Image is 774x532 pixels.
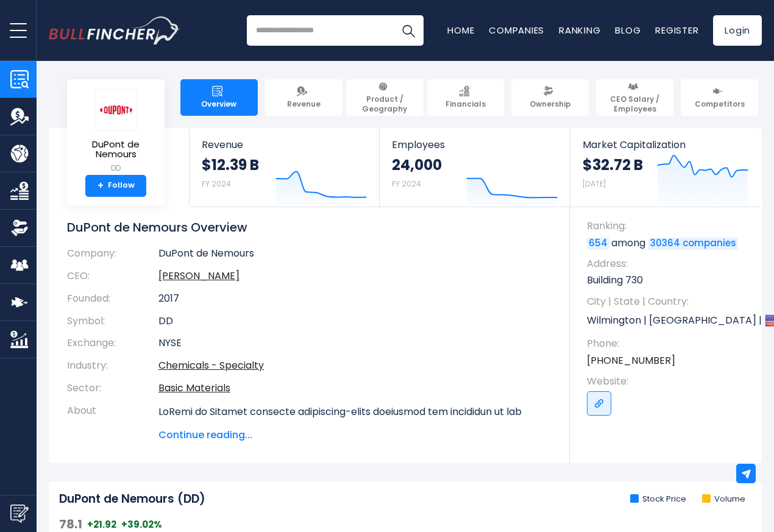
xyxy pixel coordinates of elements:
span: DuPont de Nemours [77,140,155,160]
a: Overview [180,79,258,116]
span: City | State | Country: [587,295,750,308]
th: Symbol: [67,310,158,333]
a: CEO Salary / Employees [596,79,673,116]
span: Financials [446,99,486,109]
p: Wilmington | [GEOGRAPHIC_DATA] | US [587,311,750,330]
a: Revenue $12.39 B FY 2024 [190,128,379,207]
a: Home [447,24,474,37]
a: +Follow [85,175,146,197]
li: Volume [702,494,745,505]
th: Company: [67,247,158,265]
a: Ranking [559,24,600,37]
a: Employees 24,000 FY 2024 [380,128,569,207]
strong: 24,000 [392,155,442,174]
img: Ownership [10,219,29,237]
th: Sector: [67,377,158,400]
img: Bullfincher logo [49,16,180,44]
strong: $32.72 B [583,155,643,174]
a: DuPont de Nemours DD [76,89,155,175]
span: Ownership [530,99,571,109]
span: Competitors [695,99,745,109]
span: Continue reading... [158,428,552,442]
small: [DATE] [583,179,606,189]
strong: + [98,180,104,191]
a: Product / Geography [346,79,424,116]
a: Go to link [587,391,611,416]
a: 654 [587,238,609,250]
span: Phone: [587,337,750,350]
a: Ownership [511,79,589,116]
td: DD [158,310,552,333]
h1: DuPont de Nemours Overview [67,219,552,235]
strong: $12.39 B [202,155,259,174]
li: Stock Price [630,494,686,505]
a: Blog [615,24,641,37]
span: Revenue [287,99,321,109]
small: FY 2024 [392,179,421,189]
th: Industry: [67,355,158,377]
td: DuPont de Nemours [158,247,552,265]
span: Product / Geography [352,94,418,113]
a: Login [713,15,762,46]
span: +39.02% [121,519,162,531]
a: Chemicals - Specialty [158,358,264,372]
td: 2017 [158,288,552,310]
span: Ranking: [587,219,750,233]
span: Address: [587,257,750,271]
a: ceo [158,269,240,283]
th: Founded: [67,288,158,310]
a: Market Capitalization $32.72 B [DATE] [570,128,761,207]
th: CEO: [67,265,158,288]
a: Register [655,24,698,37]
span: Employees [392,139,557,151]
a: 30364 companies [648,238,738,250]
span: +21.92 [87,519,116,531]
span: Revenue [202,139,367,151]
span: Market Capitalization [583,139,748,151]
a: Revenue [265,79,343,116]
td: NYSE [158,332,552,355]
a: [PHONE_NUMBER] [587,354,675,367]
small: DD [77,163,155,174]
span: Overview [201,99,236,109]
span: CEO Salary / Employees [602,94,668,113]
a: Companies [489,24,544,37]
a: Competitors [681,79,758,116]
a: Go to homepage [49,16,180,44]
span: 78.1 [59,516,82,532]
a: Financials [427,79,505,116]
a: Basic Materials [158,381,230,395]
span: Website: [587,375,750,388]
small: FY 2024 [202,179,231,189]
th: About [67,400,158,442]
h2: DuPont de Nemours (DD) [59,492,205,507]
button: Search [393,15,424,46]
p: Building 730 [587,274,750,287]
p: among [587,236,750,250]
th: Exchange: [67,332,158,355]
